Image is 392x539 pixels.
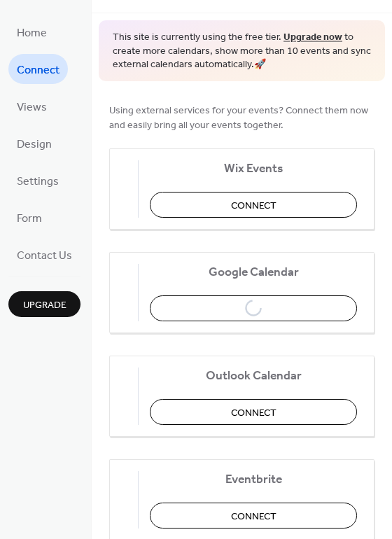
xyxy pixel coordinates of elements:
button: Connect [150,503,357,528]
span: Upgrade [23,298,66,313]
button: Upgrade [8,291,80,317]
button: Connect [150,192,357,218]
span: Connect [231,405,276,420]
span: Connect [231,198,276,213]
a: Contact Us [8,239,80,269]
span: Form [17,208,42,230]
span: Using external services for your events? Connect them now and easily bring all your events together. [109,103,374,132]
a: Design [8,128,60,158]
span: Design [17,134,52,155]
a: Settings [8,165,67,195]
span: Settings [17,171,59,192]
button: Connect [150,399,357,425]
a: Connect [8,54,68,84]
span: Connect [17,59,59,81]
span: Contact Us [17,245,72,267]
span: Home [17,22,47,44]
a: Views [8,91,55,121]
a: Home [8,17,55,47]
span: Google Calendar [150,265,357,279]
span: Eventbrite [150,472,357,486]
span: Wix Events [150,161,357,176]
span: Connect [231,509,276,524]
a: Form [8,202,50,232]
span: Outlook Calendar [150,368,357,383]
a: Upgrade now [283,28,342,47]
span: Views [17,97,47,118]
span: This site is currently using the free tier. to create more calendars, show more than 10 events an... [113,31,371,72]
